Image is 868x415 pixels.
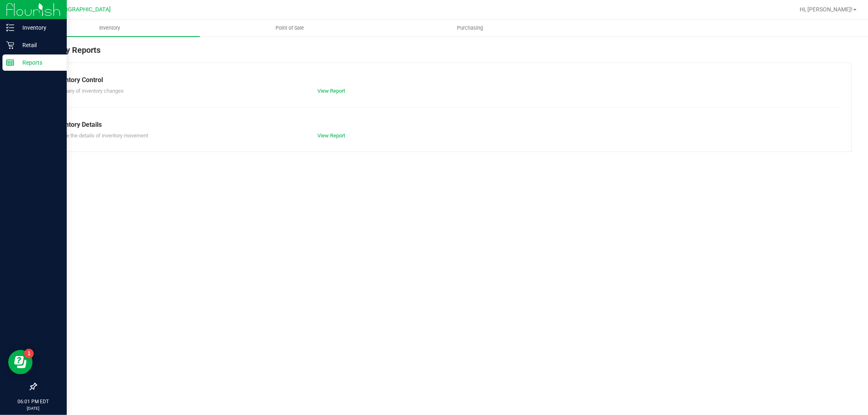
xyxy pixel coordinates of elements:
[380,20,560,37] a: Purchasing
[800,6,853,13] span: Hi, [PERSON_NAME]!
[52,133,148,139] span: Explore the details of inventory movement
[52,75,835,85] div: Inventory Control
[446,24,494,32] span: Purchasing
[88,24,131,32] span: Inventory
[52,88,124,94] span: Summary of inventory changes
[4,405,63,411] p: [DATE]
[52,120,835,130] div: Inventory Details
[6,59,14,67] inline-svg: Reports
[14,23,63,33] p: Inventory
[317,88,345,94] a: View Report
[8,350,33,374] iframe: Resource center
[6,41,14,49] inline-svg: Retail
[6,24,14,32] inline-svg: Inventory
[55,6,111,13] span: [GEOGRAPHIC_DATA]
[14,58,63,67] p: Reports
[20,20,200,37] a: Inventory
[265,24,315,32] span: Point of Sale
[24,349,34,359] iframe: Resource center unread badge
[36,44,852,63] div: Inventory Reports
[14,40,63,50] p: Retail
[317,133,345,139] a: View Report
[200,20,380,37] a: Point of Sale
[4,398,63,405] p: 06:01 PM EDT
